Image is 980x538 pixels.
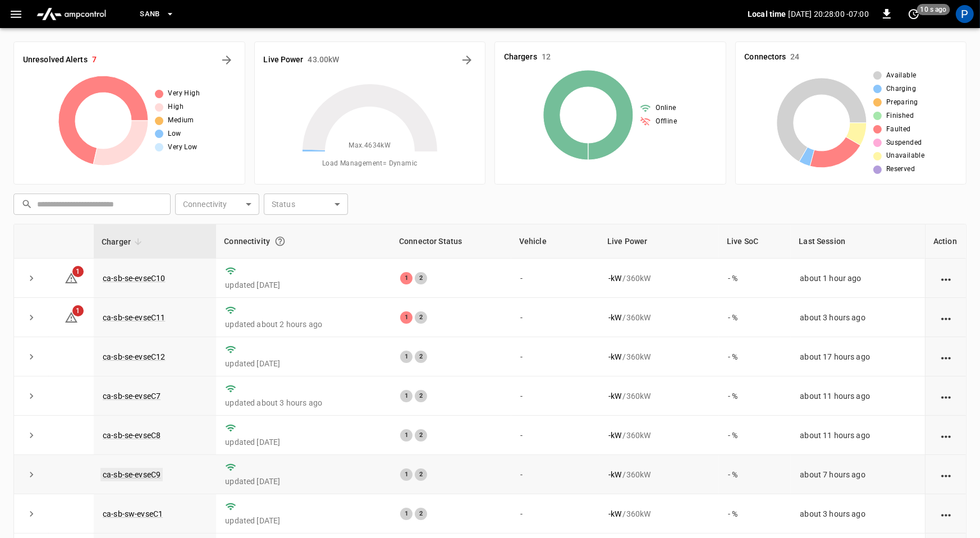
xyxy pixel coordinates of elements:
div: 1 [400,468,413,481]
td: about 3 hours ago [791,494,925,534]
td: - [511,494,599,534]
div: / 360 kW [608,273,710,284]
p: - kW [608,390,621,402]
span: Charging [886,84,916,95]
span: Max. 4634 kW [349,140,391,151]
span: 10 s ago [917,4,950,15]
a: ca-sb-se-evseC11 [103,313,165,322]
td: about 11 hours ago [791,416,925,455]
div: 2 [415,390,427,402]
span: 1 [72,266,84,277]
td: - [511,259,599,298]
div: / 360 kW [608,430,710,441]
td: - % [719,298,791,337]
p: [DATE] 20:28:00 -07:00 [789,8,869,20]
span: Preparing [886,97,918,108]
a: 1 [65,273,78,282]
td: about 3 hours ago [791,298,925,337]
div: action cell options [939,430,953,441]
th: Live SoC [719,224,791,259]
button: expand row [23,309,40,326]
div: / 360 kW [608,312,710,323]
td: - [511,298,599,337]
td: about 17 hours ago [791,337,925,376]
div: / 360 kW [608,469,710,480]
h6: Chargers [504,51,537,63]
span: High [168,102,184,113]
div: 2 [415,468,427,481]
a: ca-sb-sw-evseC1 [103,509,163,518]
span: Offline [656,116,677,127]
div: 1 [400,508,413,520]
div: / 360 kW [608,351,710,362]
button: expand row [23,466,40,483]
p: - kW [608,351,621,362]
td: - [511,455,599,494]
button: set refresh interval [905,5,923,23]
button: Energy Overview [458,51,476,69]
p: updated about 2 hours ago [225,319,382,330]
span: Faulted [886,124,911,135]
span: Unavailable [886,150,924,162]
img: ampcontrol.io logo [32,3,111,25]
p: updated [DATE] [225,515,382,526]
div: action cell options [939,390,953,402]
span: Load Management = Dynamic [322,158,418,169]
a: ca-sb-se-evseC7 [103,392,161,401]
div: 1 [400,351,413,363]
p: Local time [748,8,786,20]
div: action cell options [939,469,953,480]
a: 1 [65,312,78,321]
span: Very High [168,88,200,99]
a: ca-sb-se-evseC10 [103,274,165,283]
div: action cell options [939,508,953,519]
th: Connector Status [391,224,511,259]
div: 2 [415,351,427,363]
span: Medium [168,115,194,126]
p: updated [DATE] [225,279,382,291]
p: updated [DATE] [225,358,382,369]
td: - % [719,376,791,416]
span: Charger [102,235,145,249]
p: - kW [608,312,621,323]
p: updated [DATE] [225,476,382,487]
p: - kW [608,469,621,480]
a: ca-sb-se-evseC8 [103,431,161,440]
span: 1 [72,305,84,316]
span: Low [168,128,181,140]
div: action cell options [939,351,953,362]
button: SanB [135,3,179,25]
div: 2 [415,508,427,520]
div: 2 [415,429,427,442]
td: - % [719,416,791,455]
h6: 24 [791,51,800,63]
h6: Live Power [264,54,304,66]
h6: 43.00 kW [308,54,340,66]
div: Connectivity [224,231,383,251]
span: Finished [886,111,914,122]
a: ca-sb-se-evseC9 [100,468,163,481]
div: 2 [415,311,427,324]
a: ca-sb-se-evseC12 [103,352,165,361]
button: Connection between the charger and our software. [270,231,290,251]
th: Last Session [791,224,925,259]
span: Online [656,103,676,114]
h6: 7 [92,54,97,66]
span: SanB [140,8,160,21]
button: expand row [23,270,40,287]
td: - % [719,259,791,298]
div: / 360 kW [608,508,710,519]
div: action cell options [939,312,953,323]
td: about 1 hour ago [791,259,925,298]
button: All Alerts [218,51,236,69]
button: expand row [23,348,40,365]
span: Reserved [886,164,915,175]
p: updated about 3 hours ago [225,397,382,408]
div: / 360 kW [608,390,710,402]
p: - kW [608,273,621,284]
td: about 11 hours ago [791,376,925,416]
div: 1 [400,272,413,284]
td: about 7 hours ago [791,455,925,494]
td: - [511,416,599,455]
td: - % [719,494,791,534]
